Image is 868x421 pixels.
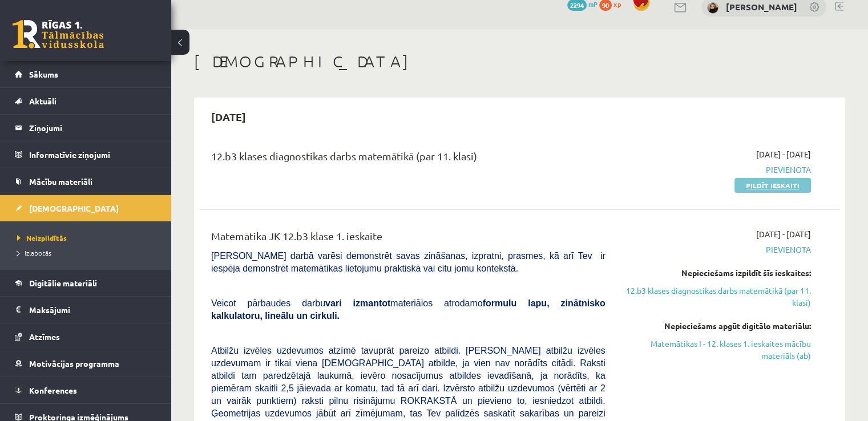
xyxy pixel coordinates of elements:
[29,297,157,323] legend: Maksājumi
[29,141,157,168] legend: Informatīvie ziņojumi
[623,244,811,256] span: Pievienota
[29,278,97,288] span: Digitālie materiāli
[756,228,811,240] span: [DATE] - [DATE]
[29,115,157,141] legend: Ziņojumi
[15,195,157,221] a: [DEMOGRAPHIC_DATA]
[211,298,605,321] b: formulu lapu, zinātnisko kalkulatoru, lineālu un cirkuli.
[17,248,51,257] span: Izlabotās
[707,2,718,14] img: Daniela Ūse
[15,377,157,403] a: Konferences
[17,233,67,242] span: Neizpildītās
[756,148,811,160] span: [DATE] - [DATE]
[29,69,58,79] span: Sākums
[13,20,104,48] a: Rīgas 1. Tālmācības vidusskola
[211,298,605,321] span: Veicot pārbaudes darbu materiālos atrodamo
[623,338,811,362] a: Matemātikas I - 12. klases 1. ieskaites mācību materiāls (ab)
[15,61,157,87] a: Sākums
[194,52,845,71] h1: [DEMOGRAPHIC_DATA]
[211,228,605,249] div: Matemātika JK 12.b3 klase 1. ieskaite
[325,298,390,308] b: vari izmantot
[29,176,92,187] span: Mācību materiāli
[623,285,811,309] a: 12.b3 klases diagnostikas darbs matemātikā (par 11. klasi)
[15,168,157,195] a: Mācību materiāli
[29,96,56,106] span: Aktuāli
[29,203,119,213] span: [DEMOGRAPHIC_DATA]
[726,1,797,13] a: [PERSON_NAME]
[17,248,160,258] a: Izlabotās
[15,88,157,114] a: Aktuāli
[29,358,119,369] span: Motivācijas programma
[17,233,160,243] a: Neizpildītās
[211,148,605,169] div: 12.b3 klases diagnostikas darbs matemātikā (par 11. klasi)
[15,115,157,141] a: Ziņojumi
[15,297,157,323] a: Maksājumi
[200,103,257,130] h2: [DATE]
[623,267,811,279] div: Nepieciešams izpildīt šīs ieskaites:
[29,331,60,342] span: Atzīmes
[623,320,811,332] div: Nepieciešams apgūt digitālo materiālu:
[734,178,811,193] a: Pildīt ieskaiti
[29,385,77,395] span: Konferences
[211,251,605,273] span: [PERSON_NAME] darbā varēsi demonstrēt savas zināšanas, izpratni, prasmes, kā arī Tev ir iespēja d...
[15,141,157,168] a: Informatīvie ziņojumi
[15,270,157,296] a: Digitālie materiāli
[15,350,157,377] a: Motivācijas programma
[15,323,157,350] a: Atzīmes
[623,164,811,176] span: Pievienota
